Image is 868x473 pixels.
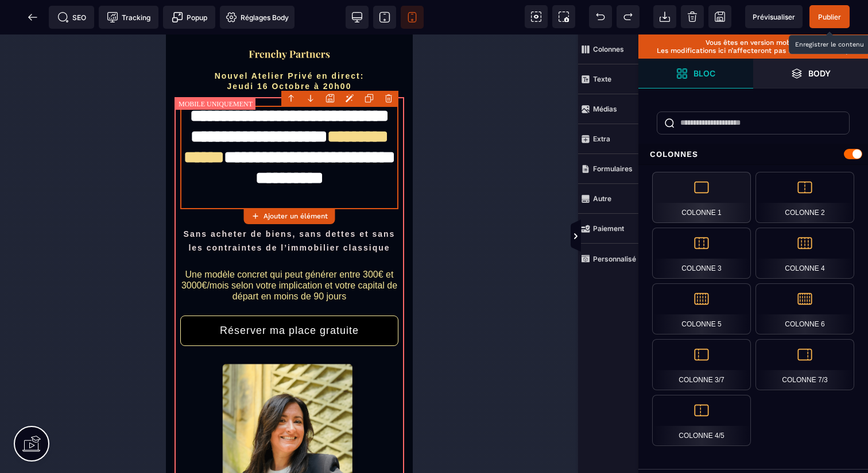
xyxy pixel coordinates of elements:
strong: Colonnes [593,45,624,53]
span: Défaire [589,5,612,28]
div: Colonne 7/3 [755,339,854,390]
span: Voir les composants [525,5,548,28]
strong: Paiement [593,224,624,233]
span: Tracking [107,11,150,23]
strong: Texte [593,75,611,83]
strong: Personnalisé [593,255,636,263]
div: Colonne 3 [652,228,751,279]
span: Ouvrir les calques [753,59,868,89]
span: Voir bureau [346,6,369,29]
div: Colonne 6 [755,283,854,334]
span: Popup [172,11,207,23]
div: Colonnes [638,144,868,165]
span: Enregistrer le contenu [809,5,850,28]
strong: Médias [593,105,617,113]
span: Publier [818,13,841,21]
span: Médias [578,94,638,124]
strong: Autre [593,194,611,203]
span: Afficher les vues [638,220,650,254]
span: Aperçu [745,5,803,28]
div: Colonne 1 [652,172,751,223]
span: Métadata SEO [49,6,94,29]
span: Voir mobile [401,6,424,29]
button: Réserver ma place gratuite [14,281,232,312]
p: Vous êtes en version mobile. [644,39,862,47]
h2: Sans acheter de biens, sans dettes et sans les contraintes de l’immobilier classique [14,187,232,226]
div: Colonne 2 [755,172,854,223]
div: Colonne 5 [652,283,751,334]
span: Colonnes [578,34,638,64]
strong: Formulaires [593,164,633,173]
div: Colonne 4/5 [652,395,751,446]
img: f2a3730b544469f405c58ab4be6274e8_Capture_d%E2%80%99e%CC%81cran_2025-09-01_a%CC%80_20.57.27.png [82,14,165,25]
span: Capture d'écran [552,5,575,28]
span: Favicon [220,6,294,29]
span: Formulaires [578,154,638,184]
span: Enregistrer [708,5,731,28]
span: Paiement [578,214,638,244]
p: Les modifications ici n’affecteront pas la version desktop [644,47,862,55]
span: Une modèle concret qui peut générer entre 300€ et 3000€/mois selon votre implication et votre cap... [15,235,231,267]
h2: Nouvel Atelier Privé en direct: Jeudi 16 Octobre à 20h00 [20,36,227,63]
span: Code de suivi [99,6,158,29]
span: Réglages Body [226,11,289,23]
span: Personnalisé [578,244,638,274]
span: Texte [578,64,638,94]
span: Prévisualiser [753,13,795,21]
strong: Bloc [693,69,715,78]
span: Extra [578,124,638,154]
strong: Body [808,69,831,78]
span: Voir tablette [373,6,396,29]
span: Autre [578,184,638,214]
span: Ouvrir les blocs [638,59,753,89]
div: Colonne 3/7 [652,339,751,390]
span: Rétablir [617,5,640,28]
span: Retour [21,6,44,29]
div: Colonne 4 [755,228,854,279]
span: Nettoyage [681,5,704,28]
span: SEO [57,11,86,23]
span: Créer une alerte modale [163,6,215,29]
strong: Ajouter un élément [263,212,328,220]
button: Ajouter un élément [243,208,335,224]
span: Importer [653,5,676,28]
strong: Extra [593,134,610,143]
